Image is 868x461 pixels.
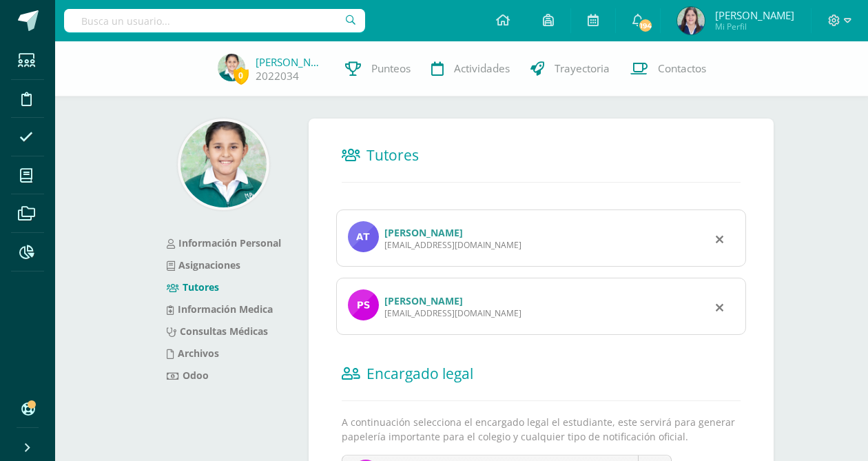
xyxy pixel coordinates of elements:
a: Asignaciones [167,258,240,272]
p: A continuación selecciona el encargado legal el estudiante, este servirá para generar papelería i... [342,415,741,444]
a: [PERSON_NAME] [256,55,324,69]
a: Consultas Médicas [167,325,268,338]
a: Odoo [167,369,209,382]
span: Encargado legal [366,364,473,383]
div: Remover [716,298,723,315]
input: Busca un usuario... [64,9,365,32]
a: Actividades [421,41,520,96]
a: [PERSON_NAME] [384,226,463,239]
span: 194 [638,18,653,33]
div: [EMAIL_ADDRESS][DOMAIN_NAME] [384,239,521,251]
img: profile image [348,289,379,320]
img: 4580ac292eff67b9f38c534a54293cd6.png [677,7,705,34]
a: Información Personal [167,236,281,249]
span: Punteos [371,61,411,76]
span: [PERSON_NAME] [715,8,794,22]
span: 0 [234,67,249,84]
a: Punteos [335,41,421,96]
img: profile image [348,221,379,252]
a: Archivos [167,347,219,360]
div: [EMAIL_ADDRESS][DOMAIN_NAME] [384,307,521,319]
span: Tutores [366,145,419,165]
span: Mi Perfil [715,21,794,32]
div: Remover [716,230,723,247]
a: Información Medica [167,303,273,316]
span: Contactos [658,61,706,76]
a: [PERSON_NAME] [384,294,463,307]
a: 2022034 [256,69,299,83]
a: Tutores [167,280,219,294]
a: Contactos [620,41,716,96]
span: Actividades [454,61,510,76]
img: 3cfc2cf642fbf579a027239e38c32aa8.png [180,121,267,207]
span: Trayectoria [555,61,610,76]
a: Trayectoria [520,41,620,96]
img: 0c7bcd799eb2b3ae8c73e206a6370d9c.png [218,54,245,81]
